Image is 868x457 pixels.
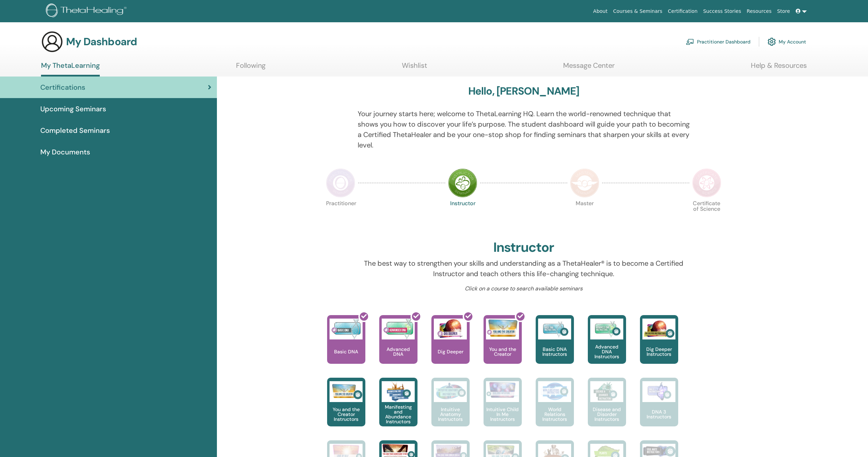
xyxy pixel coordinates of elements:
a: Manifesting and Abundance Instructors Manifesting and Abundance Instructors [379,378,417,440]
a: DNA 3 Instructors DNA 3 Instructors [640,378,678,440]
a: You and the Creator Instructors You and the Creator Instructors [327,378,365,440]
h2: Instructor [493,240,554,256]
a: Dig Deeper Instructors Dig Deeper Instructors [640,315,678,378]
p: Intuitive Anatomy Instructors [431,407,470,422]
a: World Relations Instructors World Relations Instructors [536,378,574,440]
a: You and the Creator You and the Creator [484,315,522,378]
img: Basic DNA Instructors [538,319,571,339]
p: Dig Deeper Instructors [640,347,678,356]
a: Intuitive Anatomy Instructors Intuitive Anatomy Instructors [431,378,470,440]
img: Intuitive Child In Me Instructors [486,381,519,398]
img: Dig Deeper Instructors [642,319,675,339]
p: Dig Deeper [435,349,466,354]
p: Click on a course to search available seminars [358,284,690,293]
p: The best way to strengthen your skills and understanding as a ThetaHealer® is to become a Certifi... [358,258,690,279]
a: Courses & Seminars [610,5,665,18]
a: My Account [768,34,806,49]
p: Your journey starts here; welcome to ThetaLearning HQ. Learn the world-renowned technique that sh... [358,109,690,150]
img: Disease and Disorder Instructors [590,381,623,402]
a: Dig Deeper Dig Deeper [431,315,470,378]
span: My Documents [40,147,90,157]
img: World Relations Instructors [538,381,571,402]
img: cog.svg [768,36,776,48]
p: Advanced DNA Instructors [588,344,626,359]
img: logo.png [46,3,129,19]
img: DNA 3 Instructors [642,381,675,402]
p: World Relations Instructors [536,407,574,422]
h3: My Dashboard [66,35,137,48]
img: Advanced DNA [382,319,415,339]
a: Wishlist [402,61,427,75]
p: You and the Creator Instructors [327,407,365,422]
a: Following [236,61,266,75]
a: Basic DNA Basic DNA [327,315,365,378]
p: Master [570,201,599,230]
a: My ThetaLearning [41,61,100,77]
img: Basic DNA [330,319,363,339]
span: Upcoming Seminars [40,104,106,114]
a: Resources [744,5,774,18]
img: generic-user-icon.jpg [41,31,63,53]
h3: Hello, [PERSON_NAME] [468,85,579,97]
p: Manifesting and Abundance Instructors [379,404,417,424]
a: Certification [665,5,700,18]
img: Advanced DNA Instructors [590,319,623,339]
a: Practitioner Dashboard [686,34,751,49]
p: Certificate of Science [692,201,721,230]
img: Instructor [448,168,477,198]
img: Manifesting and Abundance Instructors [382,381,415,402]
img: Certificate of Science [692,168,721,198]
a: Message Center [563,61,615,75]
img: Practitioner [326,168,355,198]
img: Dig Deeper [434,319,467,339]
img: You and the Creator [486,319,519,338]
a: Advanced DNA Advanced DNA [379,315,417,378]
p: Practitioner [326,201,355,230]
p: Basic DNA Instructors [536,347,574,356]
a: Success Stories [700,5,744,18]
span: Completed Seminars [40,125,110,136]
p: You and the Creator [484,347,522,356]
p: Disease and Disorder Instructors [588,407,626,422]
img: Master [570,168,599,198]
a: Help & Resources [751,61,807,75]
img: Intuitive Anatomy Instructors [434,381,467,402]
p: Intuitive Child In Me Instructors [484,407,522,422]
a: Store [774,5,793,18]
span: Certifications [40,82,85,93]
a: About [590,5,610,18]
a: Basic DNA Instructors Basic DNA Instructors [536,315,574,378]
p: Advanced DNA [379,347,417,356]
p: Instructor [448,201,477,230]
img: You and the Creator Instructors [330,381,363,402]
a: Intuitive Child In Me Instructors Intuitive Child In Me Instructors [484,378,522,440]
img: chalkboard-teacher.svg [686,39,694,45]
a: Disease and Disorder Instructors Disease and Disorder Instructors [588,378,626,440]
a: Advanced DNA Instructors Advanced DNA Instructors [588,315,626,378]
p: DNA 3 Instructors [640,409,678,419]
